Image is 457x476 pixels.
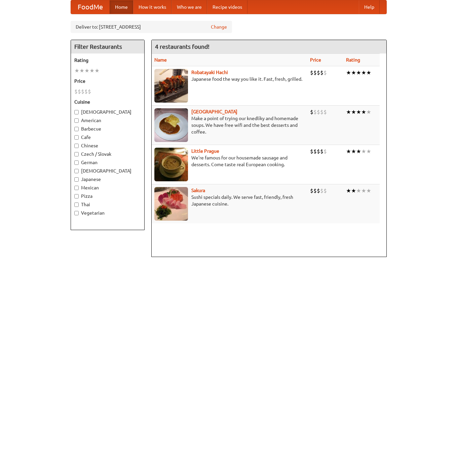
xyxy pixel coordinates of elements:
[74,135,79,140] input: Cafe
[154,154,305,168] p: We're famous for our housemade sausage and desserts. Come taste real European cooking.
[191,70,228,75] a: Robatayaki Hachi
[366,69,371,76] li: ★
[154,194,305,207] p: Sushi specials daily. We serve fast, friendly, fresh Japanese cuisine.
[346,108,351,116] li: ★
[361,69,366,76] li: ★
[154,69,188,103] img: robatayaki.jpg
[154,108,188,142] img: czechpoint.jpg
[154,148,188,181] img: littleprague.jpg
[310,187,313,194] li: $
[74,210,141,216] label: Vegetarian
[74,203,79,207] input: Thai
[211,24,227,30] a: Change
[74,211,79,215] input: Vegetarian
[154,76,305,82] p: Japanese food the way you like it. Fast, fresh, grilled.
[74,142,141,149] label: Chinese
[84,67,89,74] li: ★
[366,187,371,194] li: ★
[313,148,317,155] li: $
[74,99,141,105] h5: Cuisine
[366,108,371,116] li: ★
[310,148,313,155] li: $
[346,57,360,63] a: Rating
[346,69,351,76] li: ★
[346,148,351,155] li: ★
[79,67,84,74] li: ★
[89,67,94,74] li: ★
[74,78,141,84] h5: Price
[320,148,323,155] li: $
[84,88,88,95] li: $
[191,188,205,193] a: Sakura
[74,160,79,165] input: German
[310,57,321,63] a: Price
[310,108,313,116] li: $
[317,187,320,194] li: $
[74,127,79,131] input: Barbecue
[346,187,351,194] li: ★
[317,108,320,116] li: $
[74,88,78,95] li: $
[323,187,327,194] li: $
[361,108,366,116] li: ★
[313,108,317,116] li: $
[74,144,79,148] input: Chinese
[172,0,207,14] a: Who we are
[71,21,232,33] div: Deliver to: [STREET_ADDRESS]
[74,169,79,173] input: [DEMOGRAPHIC_DATA]
[320,69,323,76] li: $
[133,0,172,14] a: How it works
[81,88,84,95] li: $
[155,43,210,50] ng-pluralize: 4 restaurants found!
[74,177,79,182] input: Japanese
[74,186,79,190] input: Mexican
[351,148,356,155] li: ★
[74,151,141,157] label: Czech / Slovak
[74,176,141,183] label: Japanese
[366,148,371,155] li: ★
[154,115,305,135] p: Make a point of trying our knedlíky and homemade soups. We have free wifi and the best desserts a...
[74,117,141,124] label: American
[359,0,380,14] a: Help
[191,148,219,154] a: Little Prague
[191,109,237,114] b: [GEOGRAPHIC_DATA]
[74,67,79,74] li: ★
[78,88,81,95] li: $
[94,67,100,74] li: ★
[356,108,361,116] li: ★
[154,57,167,63] a: Name
[361,148,366,155] li: ★
[320,108,323,116] li: $
[74,194,79,198] input: Pizza
[313,187,317,194] li: $
[361,187,366,194] li: ★
[74,57,141,64] h5: Rating
[323,148,327,155] li: $
[74,168,141,174] label: [DEMOGRAPHIC_DATA]
[110,0,133,14] a: Home
[351,69,356,76] li: ★
[317,69,320,76] li: $
[71,0,110,14] a: FoodMe
[74,118,79,123] input: American
[74,109,141,115] label: [DEMOGRAPHIC_DATA]
[74,125,141,132] label: Barbecue
[317,148,320,155] li: $
[74,152,79,156] input: Czech / Slovak
[74,201,141,208] label: Thai
[207,0,247,14] a: Recipe videos
[356,187,361,194] li: ★
[356,148,361,155] li: ★
[71,40,144,53] h4: Filter Restaurants
[74,159,141,166] label: German
[74,134,141,141] label: Cafe
[323,108,327,116] li: $
[323,69,327,76] li: $
[356,69,361,76] li: ★
[310,69,313,76] li: $
[351,108,356,116] li: ★
[74,193,141,199] label: Pizza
